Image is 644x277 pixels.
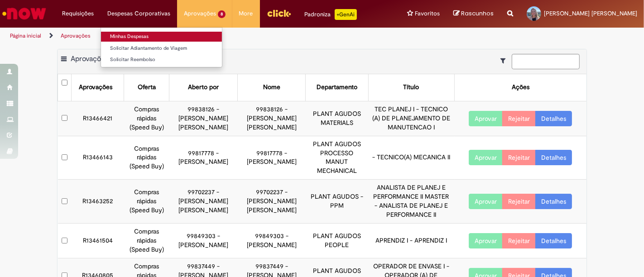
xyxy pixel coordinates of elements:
span: Aprovações [71,54,108,63]
button: Aprovar [469,233,503,248]
a: Detalhes [535,194,572,209]
td: PLANT AGUDOS PEOPLE [306,224,368,258]
ul: Despesas Corporativas [101,27,222,67]
div: Aberto por [188,83,219,92]
td: PLANT AGUDOS - PPM [306,180,368,224]
td: 99849303 - [PERSON_NAME] [237,224,306,258]
button: Rejeitar [502,233,536,248]
a: Solicitar Reembolso [101,55,222,65]
td: Compras rápidas (Speed Buy) [124,136,169,180]
button: Aprovar [469,150,503,165]
td: PLANT AGUDOS MATERIALS [306,101,368,136]
td: APRENDIZ I - APRENDIZ I [368,224,454,258]
p: +GenAi [335,9,357,20]
a: Página inicial [10,32,41,39]
div: Aprovações [79,83,112,92]
a: Detalhes [535,111,572,126]
td: Compras rápidas (Speed Buy) [124,224,169,258]
a: Solicitar Adiantamento de Viagem [101,43,222,53]
td: TEC PLANEJ I - TECNICO (A) DE PLANEJAMENTO DE MANUTENCAO I [368,101,454,136]
td: PLANT AGUDOS PROCESSO MANUT MECHANICAL [306,136,368,180]
span: 8 [218,10,226,18]
td: R13466143 [72,136,124,180]
th: Aprovações [72,74,124,101]
a: Detalhes [535,233,572,248]
div: Título [404,83,419,92]
a: Minhas Despesas [101,32,222,42]
a: Detalhes [535,150,572,165]
td: 99817778 - [PERSON_NAME] [237,136,306,180]
img: ServiceNow [1,5,48,23]
div: Oferta [138,83,156,92]
td: 99817778 - [PERSON_NAME] [169,136,238,180]
span: Requisições [62,9,94,18]
img: click_logo_yellow_360x200.png [267,6,291,20]
span: Favoritos [415,9,440,18]
td: Compras rápidas (Speed Buy) [124,101,169,136]
button: Aprovar [469,194,503,209]
td: - TECNICO(A) MECANICA II [368,136,454,180]
td: 99702237 - [PERSON_NAME] [PERSON_NAME] [237,180,306,224]
span: Despesas Corporativas [107,9,170,18]
td: 99838126 - [PERSON_NAME] [PERSON_NAME] [237,101,306,136]
button: Aprovar [469,111,503,126]
div: Nome [263,83,280,92]
td: R13466421 [72,101,124,136]
td: ANALISTA DE PLANEJ E PERFORMANCE II MASTER - ANALISTA DE PLANEJ E PERFORMANCE II [368,180,454,224]
i: Mostrar filtros para: Suas Solicitações [500,57,510,64]
span: Rascunhos [461,9,494,18]
td: Compras rápidas (Speed Buy) [124,180,169,224]
div: Departamento [317,83,357,92]
a: Rascunhos [453,10,494,18]
span: More [239,9,253,18]
button: Rejeitar [502,111,536,126]
span: [PERSON_NAME] [PERSON_NAME] [544,10,637,17]
ul: Trilhas de página [7,28,423,44]
td: 99849303 - [PERSON_NAME] [169,224,238,258]
div: Padroniza [305,9,357,20]
button: Rejeitar [502,150,536,165]
td: R13463252 [72,180,124,224]
td: 99702237 - [PERSON_NAME] [PERSON_NAME] [169,180,238,224]
span: Aprovações [184,9,216,18]
td: R13461504 [72,224,124,258]
td: 99838126 - [PERSON_NAME] [PERSON_NAME] [169,101,238,136]
a: Aprovações [61,32,91,39]
button: Rejeitar [502,194,536,209]
div: Ações [512,83,529,92]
